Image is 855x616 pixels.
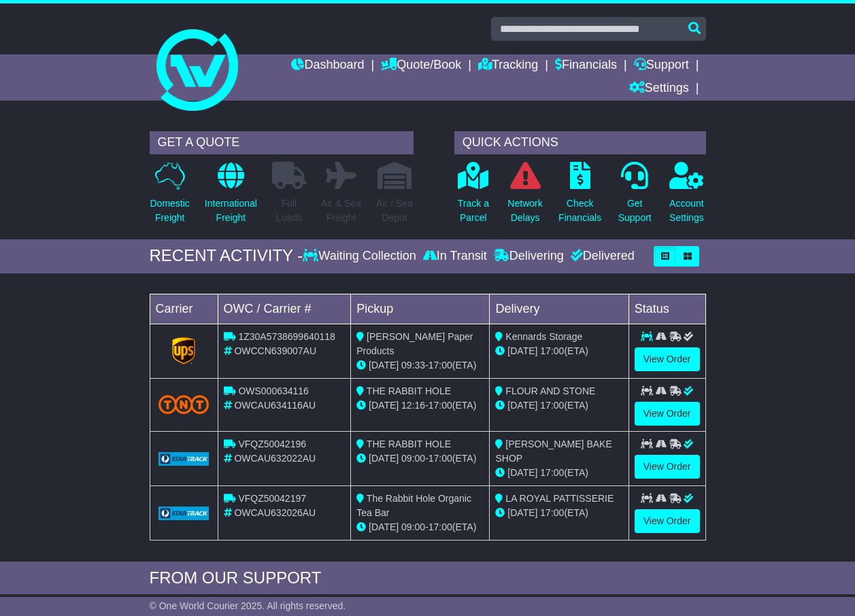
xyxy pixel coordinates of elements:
[234,345,316,356] span: OWCCN639007AU
[321,196,361,225] p: Air & Sea Freight
[567,249,635,264] div: Delivered
[356,520,484,534] div: - (ETA)
[150,246,303,266] div: RECENT ACTIVITY -
[429,400,452,411] span: 17:00
[356,358,484,373] div: - (ETA)
[540,400,564,411] span: 17:00
[635,455,700,479] a: View Order
[540,467,564,478] span: 17:00
[234,507,316,518] span: OWCAU632026AU
[478,54,538,78] a: Tracking
[381,54,461,78] a: Quote/Book
[635,402,700,426] a: View Order
[401,521,425,532] span: 09:00
[369,453,399,464] span: [DATE]
[540,507,564,518] span: 17:00
[634,54,689,78] a: Support
[369,400,399,411] span: [DATE]
[367,439,451,449] span: THE RABBIT HOLE
[507,161,543,233] a: NetworkDelays
[505,331,582,342] span: Kennards Storage
[158,452,209,466] img: GetCarrierServiceLogo
[495,466,622,480] div: (ETA)
[367,386,451,396] span: THE RABBIT HOLE
[150,600,346,611] span: © One World Courier 2025. All rights reserved.
[635,509,700,533] a: View Order
[150,161,190,233] a: DomesticFreight
[618,161,652,233] a: GetSupport
[507,400,537,411] span: [DATE]
[204,161,258,233] a: InternationalFreight
[150,196,190,225] p: Domestic Freight
[429,360,452,371] span: 17:00
[558,161,602,233] a: CheckFinancials
[234,400,316,411] span: OWCAU634116AU
[490,294,628,324] td: Delivery
[238,386,309,396] span: OWS000634116
[495,398,622,413] div: (ETA)
[401,453,425,464] span: 09:00
[356,398,484,413] div: - (ETA)
[429,453,452,464] span: 17:00
[555,54,617,78] a: Financials
[238,331,335,342] span: 1Z30A5738699640118
[303,249,419,264] div: Waiting Collection
[507,467,537,478] span: [DATE]
[291,54,364,78] a: Dashboard
[234,453,316,464] span: OWCAU632022AU
[669,161,705,233] a: AccountSettings
[205,196,257,225] p: International Freight
[495,506,622,520] div: (ETA)
[238,493,306,504] span: VFQZ50042197
[272,196,306,225] p: Full Loads
[218,294,351,324] td: OWC / Carrier #
[628,294,705,324] td: Status
[629,78,689,101] a: Settings
[351,294,490,324] td: Pickup
[150,131,414,154] div: GET A QUOTE
[458,196,489,225] p: Track a Parcel
[635,347,700,371] a: View Order
[369,360,399,371] span: [DATE]
[495,344,622,358] div: (ETA)
[376,196,413,225] p: Air / Sea Depot
[172,337,195,364] img: GetCarrierServiceLogo
[150,568,706,588] div: FROM OUR SUPPORT
[401,360,425,371] span: 09:33
[356,451,484,466] div: - (ETA)
[356,331,473,356] span: [PERSON_NAME] Paper Products
[558,196,601,225] p: Check Financials
[507,345,537,356] span: [DATE]
[507,507,537,518] span: [DATE]
[507,196,542,225] p: Network Delays
[505,493,614,504] span: LA ROYAL PATTISSERIE
[505,386,595,396] span: FLOUR AND STONE
[429,521,452,532] span: 17:00
[618,196,652,225] p: Get Support
[540,345,564,356] span: 17:00
[457,161,490,233] a: Track aParcel
[454,131,706,154] div: QUICK ACTIONS
[420,249,490,264] div: In Transit
[356,493,471,518] span: The Rabbit Hole Organic Tea Bar
[158,507,209,520] img: GetCarrierServiceLogo
[490,249,567,264] div: Delivering
[495,439,611,464] span: [PERSON_NAME] BAKE SHOP
[150,294,218,324] td: Carrier
[369,521,399,532] span: [DATE]
[238,439,306,449] span: VFQZ50042196
[158,395,209,413] img: TNT_Domestic.png
[401,400,425,411] span: 12:16
[669,196,704,225] p: Account Settings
